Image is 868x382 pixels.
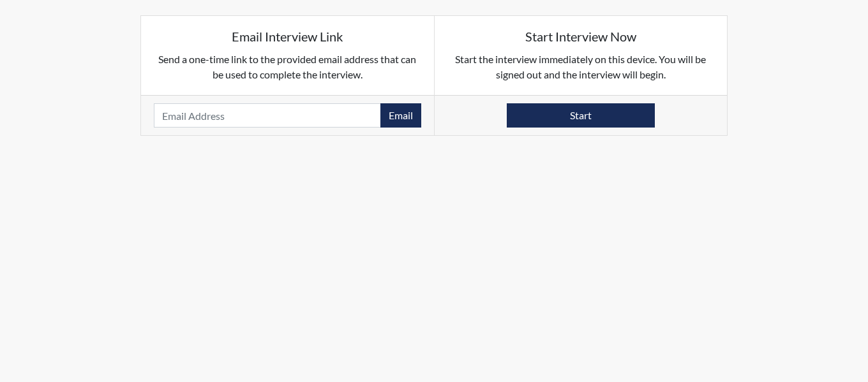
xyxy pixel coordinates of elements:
p: Start the interview immediately on this device. You will be signed out and the interview will begin. [447,52,715,82]
h5: Start Interview Now [447,29,715,44]
button: Start [507,103,655,128]
button: Email [380,103,421,128]
input: Email Address [154,103,381,128]
h5: Email Interview Link [154,29,421,44]
p: Send a one-time link to the provided email address that can be used to complete the interview. [154,52,421,82]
